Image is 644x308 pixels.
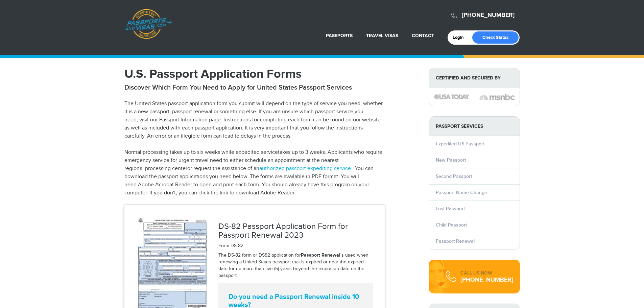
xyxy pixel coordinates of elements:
[301,252,340,258] a: Passport Renewal
[460,277,513,283] div: [PHONE_NUMBER]
[434,94,469,99] img: image description
[124,68,385,80] h1: U.S. Passport Application Forms
[125,9,173,39] a: Passports & [DOMAIN_NAME]
[412,33,434,39] a: Contact
[479,93,515,101] img: image description
[436,206,465,212] a: Lost Passport
[429,68,520,88] strong: Certified and Secured by
[436,141,484,147] a: Expedited US Passport
[124,148,385,197] p: Normal processing takes up to six weeks while expedited servicetakes up to 3 weeks. Applicants wh...
[462,11,515,19] a: [PHONE_NUMBER]
[218,252,373,279] p: The DS-82 form or DS82 application for is used when renewing a United States passport that is exp...
[436,173,472,179] a: Second Passport
[436,222,467,228] a: Child Passport
[259,165,351,172] a: authorized passport expediting service
[436,190,487,195] a: Passport Name Change
[460,270,513,277] div: CALL US NOW
[218,243,373,248] h5: Form DS-82
[366,33,398,39] a: Travel Visas
[124,100,385,140] p: The United States passport application form you submit will depend on the type of service you nee...
[472,31,519,44] a: Check Status
[218,222,348,240] a: DS-82 Passport Application Form for Passport Renewal 2023
[436,157,466,163] a: New Passport
[124,84,385,92] h2: Discover Which Form You Need to Apply for United States Passport Services
[429,117,520,136] strong: PASSPORT SERVICES
[436,238,475,244] a: Passport Renewal
[326,33,353,39] a: Passports
[453,35,469,40] a: Login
